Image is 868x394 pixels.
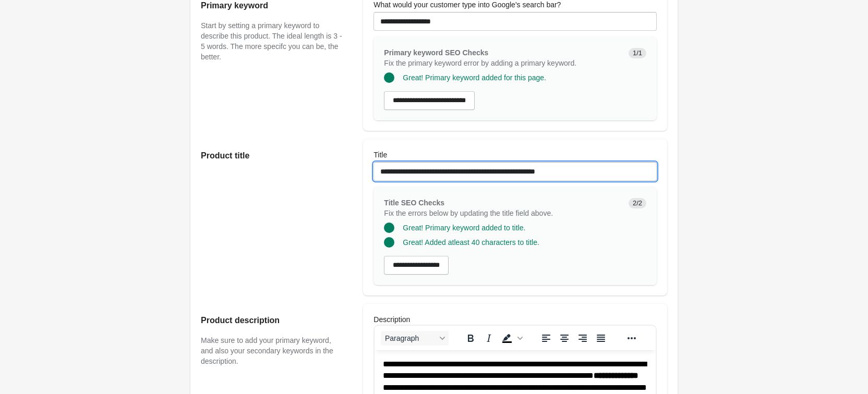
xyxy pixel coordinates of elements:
button: Bold [462,331,479,346]
span: Title SEO Checks [384,199,444,207]
button: Reveal or hide additional toolbar items [623,331,641,346]
button: Italic [480,331,498,346]
span: 1/1 [629,48,646,58]
span: Great! Primary keyword added for this page. [403,73,546,82]
body: Rich Text Area. Press ALT-0 for help. [8,8,273,365]
p: Fix the primary keyword error by adding a primary keyword. [384,58,620,68]
button: Align center [556,331,573,346]
button: Align left [537,331,555,346]
span: Great! Primary keyword added to title. [403,224,525,232]
p: Fix the errors below by updating the title field above. [384,208,620,218]
p: Start by setting a primary keyword to describe this product. The ideal length is 3 - 5 words. The... [201,20,342,62]
h2: Product title [201,150,342,162]
p: Make sure to add your primary keyword, and also your secondary keywords in the description. [201,335,342,366]
span: Great! Added atleast 40 characters to title. [403,238,539,247]
button: Align right [574,331,592,346]
button: Blocks [381,331,449,346]
span: 2/2 [629,198,646,208]
span: Primary keyword SEO Checks [384,48,488,57]
label: Title [373,150,387,160]
button: Justify [592,331,610,346]
div: Background color [498,331,524,346]
h2: Product description [201,314,342,327]
span: Paragraph [385,334,436,342]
